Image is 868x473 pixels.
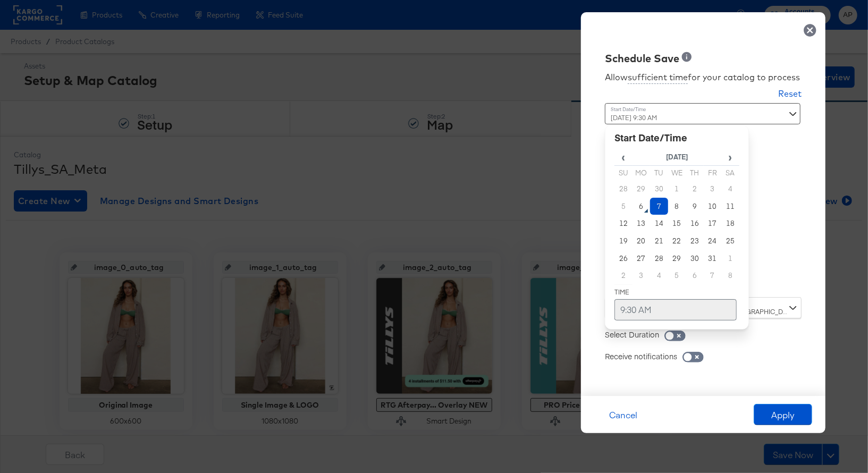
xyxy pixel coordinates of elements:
div: Receive notifications [605,351,677,361]
button: Reset [778,88,802,103]
th: We [668,165,686,180]
td: 12 [614,215,633,232]
td: 3 [633,267,651,284]
th: Su [614,165,633,180]
td: 19 [614,232,633,250]
th: Th [686,165,704,180]
td: 2 [686,180,704,198]
td: 1 [668,180,686,198]
span: ‹ [615,149,632,165]
td: 5 [668,267,686,284]
div: Allow for your catalog to process [605,71,802,84]
td: 5 [614,198,633,215]
td: 20 [633,232,651,250]
td: 13 [633,215,651,232]
td: 3 [704,180,722,198]
span: › [722,149,739,165]
button: Apply [754,404,812,425]
td: 10 [704,198,722,215]
td: 4 [721,180,739,198]
td: 31 [704,250,722,267]
td: 9 [686,198,704,215]
td: 14 [650,215,668,232]
td: 24 [704,232,722,250]
td: 22 [668,232,686,250]
td: 26 [614,250,633,267]
td: 27 [633,250,651,267]
td: 18 [721,215,739,232]
td: 29 [633,180,651,198]
td: 17 [704,215,722,232]
td: 9:30 AM [614,299,737,320]
button: Cancel [594,404,653,425]
td: 15 [668,215,686,232]
td: 6 [633,198,651,215]
div: sufficient time [628,71,688,84]
td: 8 [721,267,739,284]
div: Reset [778,88,802,100]
td: 11 [721,198,739,215]
td: 28 [650,250,668,267]
td: 29 [668,250,686,267]
td: 23 [686,232,704,250]
th: Sa [721,165,739,180]
td: 30 [686,250,704,267]
td: 7 [650,198,668,215]
td: 30 [650,180,668,198]
td: 21 [650,232,668,250]
div: Schedule Save [605,51,679,66]
th: Mo [633,165,651,180]
td: 16 [686,215,704,232]
td: 1 [721,250,739,267]
td: 8 [668,198,686,215]
td: 4 [650,267,668,284]
td: 7 [704,267,722,284]
td: 25 [721,232,739,250]
td: 6 [686,267,704,284]
td: 2 [614,267,633,284]
th: [DATE] [633,148,722,166]
div: Select Duration [605,329,659,340]
td: 28 [614,180,633,198]
th: Tu [650,165,668,180]
th: Fr [704,165,722,180]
